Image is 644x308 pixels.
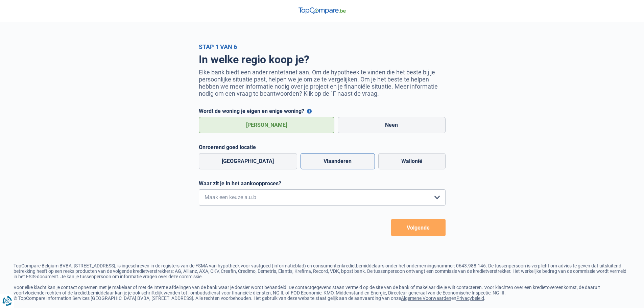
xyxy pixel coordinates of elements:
button: Volgende [391,219,446,236]
img: TopCompare Logo [299,7,346,14]
label: Wordt de woning je eigen en enige woning? [199,108,446,114]
label: Waar zit je in het aankoopproces? [199,180,446,187]
label: Vlaanderen [301,153,375,169]
label: Wallonië [378,153,446,169]
button: Wordt de woning je eigen en enige woning? [307,109,312,114]
label: Onroerend goed locatie [199,144,446,150]
a: Algemene Voorwaarden [401,295,451,301]
h1: In welke regio koop je? [199,53,446,66]
label: [PERSON_NAME] [199,117,335,133]
a: informatieblad [273,263,304,268]
div: Stap 1 van 6 [199,43,446,50]
label: Neen [338,117,446,133]
p: Elke bank biedt een ander rentetarief aan. Om de hypotheek te vinden die het beste bij je persoon... [199,69,446,97]
label: [GEOGRAPHIC_DATA] [199,153,297,169]
a: Privacybeleid [456,295,484,301]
